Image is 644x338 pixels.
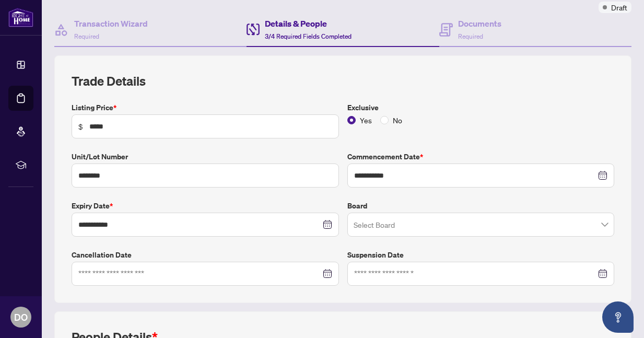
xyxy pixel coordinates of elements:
label: Listing Price [72,102,339,113]
label: Board [347,200,615,212]
label: Commencement Date [347,151,615,162]
img: logo [8,8,33,27]
label: Suspension Date [347,249,615,261]
span: Yes [356,114,376,126]
label: Cancellation Date [72,249,339,261]
span: Required [458,32,483,40]
h4: Documents [458,17,501,30]
h4: Details & People [265,17,352,30]
span: Draft [611,2,627,13]
h2: Trade Details [72,73,614,89]
span: $ [78,121,83,132]
label: Expiry Date [72,200,339,212]
span: 3/4 Required Fields Completed [265,32,352,40]
h4: Transaction Wizard [74,17,148,30]
span: Required [74,32,99,40]
label: Unit/Lot Number [72,151,339,162]
label: Exclusive [347,102,615,113]
span: DO [14,310,28,324]
button: Open asap [602,301,634,333]
span: No [389,114,406,126]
